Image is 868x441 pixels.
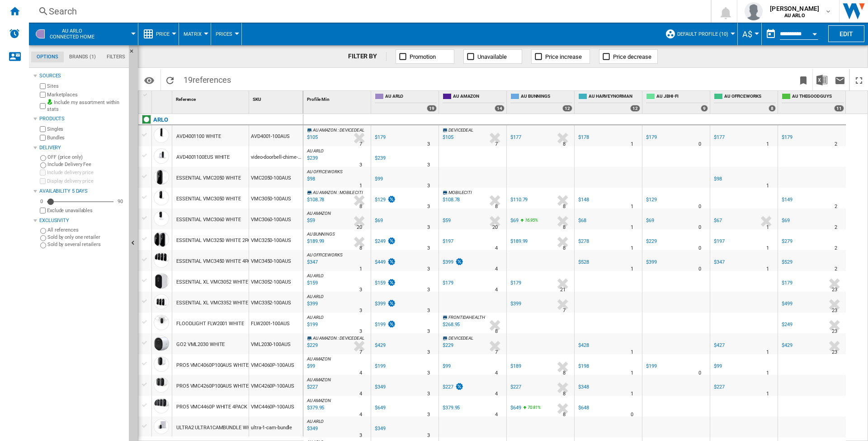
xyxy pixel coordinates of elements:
[47,207,125,214] label: Exclude unavailables
[762,25,780,43] button: md-calendar
[477,53,507,60] span: Unavailable
[780,237,793,246] div: $279
[780,91,846,114] div: AU THEGOODGUYS 11 offers sold by AU THEGOODGUYS
[47,83,125,90] label: Sites
[373,216,383,225] div: $69
[455,258,464,266] img: promotionV3.png
[47,169,125,176] label: Include delivery price
[359,202,362,211] div: Delivery Time : 8 days
[441,258,464,267] div: $399
[305,91,371,105] div: Sort None
[509,237,528,246] div: $189.99
[714,259,725,265] div: $347
[577,403,589,413] div: $648
[373,279,396,288] div: $159
[782,134,793,140] div: $179
[47,234,125,241] label: Sold by only one retailer
[510,238,528,244] div: $189.99
[174,91,249,105] div: Sort None
[577,237,589,246] div: $278
[677,31,728,37] span: Default profile (10)
[510,218,519,223] div: $69
[631,202,633,211] div: Delivery Time : 1 day
[359,181,362,190] div: Delivery Time : 1 day
[375,342,386,348] div: $429
[306,175,315,184] div: Last updated : Tuesday, 16 September 2025 06:18
[307,148,324,153] span: AU ARLO
[835,202,837,211] div: Delivery Time : 2 days
[179,69,236,88] span: 19
[769,105,776,112] div: 8 offers sold by AU OFFICEWORKS
[47,197,113,206] md-slider: Availability
[373,424,386,433] div: $349
[712,133,725,142] div: $177
[47,91,125,98] label: Marketplaces
[441,195,460,204] div: $108.78
[562,105,572,112] div: 12 offers sold by AU BUNNINGS
[443,218,451,223] div: $59
[780,133,793,142] div: $179
[47,99,52,104] img: mysite-bg-18x18.png
[656,93,708,101] span: AU JBHI-FI
[742,23,757,45] div: A$
[39,72,125,80] div: Sources
[701,105,708,112] div: 9 offers sold by AU JBHI-FI
[115,198,125,205] div: 90
[184,23,206,45] button: Matrix
[577,258,589,267] div: $528
[782,238,793,244] div: $279
[373,341,386,350] div: $429
[443,280,453,286] div: $179
[509,195,528,204] div: $110.79
[50,23,104,45] button: AU ARLOConnected home
[645,258,657,267] div: $399
[176,97,196,102] span: Reference
[646,134,657,140] div: $179
[780,258,793,267] div: $529
[441,133,453,142] div: $105
[40,92,46,98] input: Marketplaces
[176,189,241,209] div: ESSENTIAL VMC3050 WHITE
[645,133,657,142] div: $179
[698,202,701,211] div: Delivery Time : 0 day
[306,154,318,163] div: Last updated : Tuesday, 16 September 2025 06:15
[509,362,521,371] div: $189
[427,161,430,170] div: Delivery Time : 3 days
[766,181,769,190] div: Delivery Time : 1 day
[387,258,396,266] img: promotionV3.png
[216,23,237,45] button: Prices
[375,218,383,223] div: $69
[495,105,505,112] div: 14 offers sold by AU AMAZON
[9,28,20,39] img: alerts-logo.svg
[375,426,386,432] div: $349
[176,209,241,230] div: ESSENTIAL VMC3060 WHITE
[140,72,158,88] button: Options
[510,280,521,286] div: $179
[510,363,521,369] div: $189
[373,299,396,308] div: $399
[780,216,790,225] div: $69
[143,23,174,45] div: Price
[714,342,725,348] div: $427
[645,216,654,225] div: $69
[509,91,574,114] div: AU BUNNINGS 12 offers sold by AU BUNNINGS
[630,105,640,112] div: 12 offers sold by AU HARVEYNORMAN
[249,188,303,209] div: VMC3050-100AUS
[576,91,642,114] div: AU HARVEYNORMAN 12 offers sold by AU HARVEYNORMAN
[313,128,337,133] span: AU AMAZON
[385,93,437,101] span: AU ARLO
[338,190,363,195] span: : MOBILECITI
[129,45,140,62] button: Hide
[443,363,451,369] div: $99
[545,53,582,60] span: Price increase
[47,154,125,161] label: OFF (price only)
[443,238,453,244] div: $197
[441,341,453,350] div: $229
[375,322,386,327] div: $199
[40,228,46,234] input: All references
[373,195,396,204] div: $129
[50,28,94,40] span: AU ARLO:Connected home
[714,218,722,223] div: $67
[780,195,793,204] div: $149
